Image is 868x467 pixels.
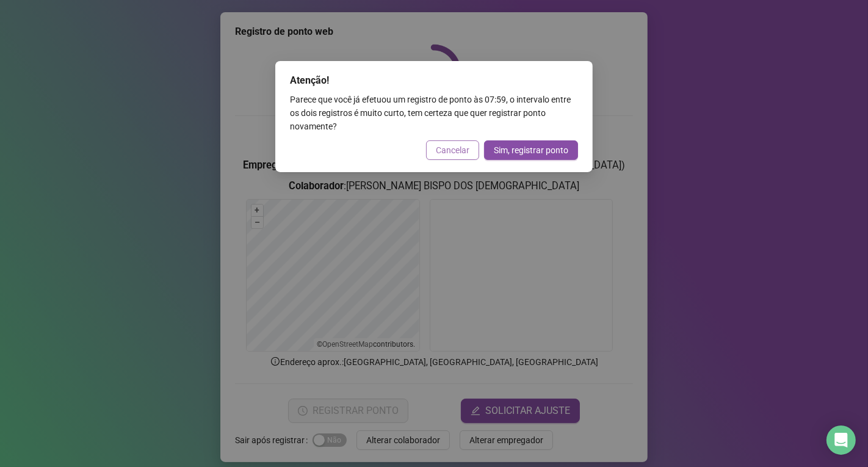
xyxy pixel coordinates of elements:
[494,143,568,157] span: Sim, registrar ponto
[290,93,578,133] div: Parece que você já efetuou um registro de ponto às 07:59 , o intervalo entre os dois registros é ...
[436,143,469,157] span: Cancelar
[826,425,856,455] div: Open Intercom Messenger
[484,140,578,160] button: Sim, registrar ponto
[290,73,578,88] div: Atenção!
[426,140,479,160] button: Cancelar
